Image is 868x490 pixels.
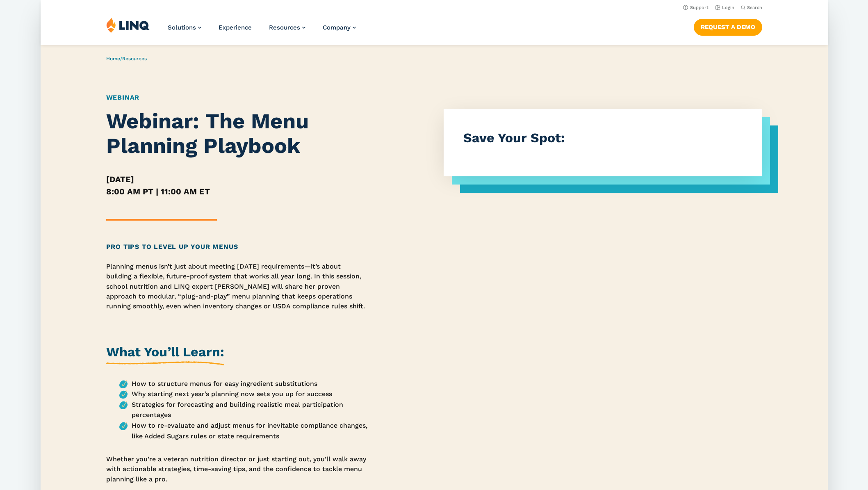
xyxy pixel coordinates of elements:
[323,24,356,31] a: Company
[41,2,828,11] nav: Utility Navigation
[119,378,368,389] li: How to structure menus for easy ingredient substitutions
[106,93,140,101] a: Webinar
[106,173,368,185] h5: [DATE]
[106,242,368,252] h2: Pro Tips to Level Up Your Menus
[323,24,351,31] span: Company
[106,343,224,365] h2: What You’ll Learn:
[168,24,196,31] span: Solutions
[715,5,734,10] a: Login
[683,5,708,10] a: Support
[119,399,368,420] li: Strategies for forecasting and building realistic meal participation percentages
[693,19,762,35] a: Request a Demo
[122,56,147,62] a: Resources
[119,420,368,441] li: How to re-evaluate and adjust menus for inevitable compliance changes, like Added Sugars rules or...
[269,24,300,31] span: Resources
[463,130,565,146] strong: Save Your Spot:
[693,17,762,35] nav: Button Navigation
[106,185,368,198] h5: 8:00 AM PT | 11:00 AM ET
[106,454,368,484] p: Whether you’re a veteran nutrition director or just starting out, you’ll walk away with actionabl...
[747,5,762,10] span: Search
[269,24,305,31] a: Resources
[740,5,762,11] button: Open Search Bar
[106,262,368,312] p: Planning menus isn’t just about meeting [DATE] requirements—it’s about building a flexible, futur...
[106,109,368,158] h1: Webinar: The Menu Planning Playbook
[106,17,150,33] img: LINQ | K‑12 Software
[219,24,252,31] a: Experience
[168,17,356,44] nav: Primary Navigation
[106,56,147,62] span: /
[119,389,368,399] li: Why starting next year’s planning now sets you up for success
[106,56,120,62] a: Home
[168,24,201,31] a: Solutions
